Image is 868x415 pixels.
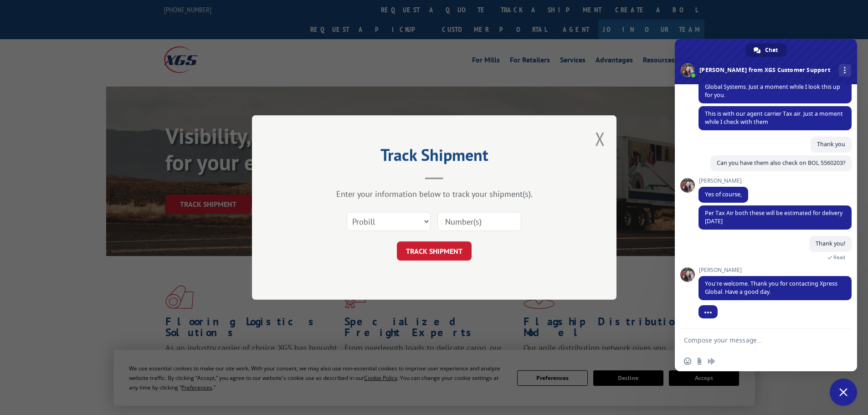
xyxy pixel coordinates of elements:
[397,241,472,261] button: TRACK SHIPMENT
[839,64,851,77] div: More channels
[298,189,571,199] div: Enter your information below to track your shipment(s).
[765,43,778,57] span: Chat
[717,159,845,167] span: Can you have them also check on BOL 5560203?
[830,379,857,406] div: Close chat
[705,280,837,296] span: You’re welcome. Thank you for contacting Xpress Global. Have a good day.
[705,75,840,99] span: Good morning. Thank You for contacting Xpress Global Systems. Just a moment while I look this up ...
[816,240,845,247] span: Thank you!
[745,43,787,57] div: Chat
[705,110,843,126] span: This is with our agent carrier Tax air. Just a moment while I check with them
[699,178,748,184] span: [PERSON_NAME]
[699,267,852,273] span: [PERSON_NAME]
[298,149,571,166] h2: Track Shipment
[833,254,845,261] span: Read
[684,336,828,344] textarea: Compose your message...
[437,212,521,231] input: Number(s)
[705,209,842,225] span: Per Tax Air both these will be estimated for delivery [DATE]
[708,358,715,365] span: Audio message
[705,190,742,198] span: Yes of course,
[684,358,691,365] span: Insert an emoji
[696,358,703,365] span: Send a file
[595,127,605,151] button: Close modal
[817,140,845,148] span: Thank you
